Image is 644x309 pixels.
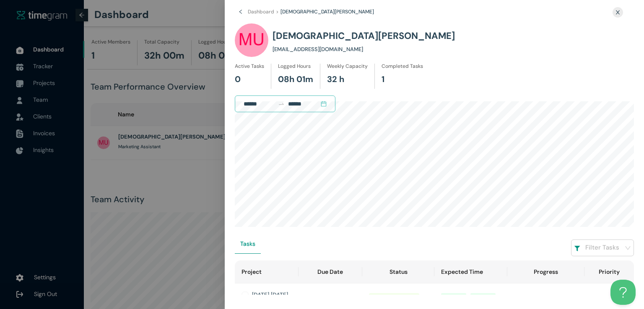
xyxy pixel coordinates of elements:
th: Project [235,260,299,283]
button: Collapse row [242,291,249,298]
img: UserIcon [235,23,268,57]
iframe: Toggle Customer Support [610,280,636,305]
th: Priority [584,260,634,283]
h1: [EMAIL_ADDRESS][DOMAIN_NAME] [273,45,363,54]
span: down [625,245,631,251]
span: > [276,8,279,15]
span: [DEMOGRAPHIC_DATA][PERSON_NAME] [280,8,374,15]
button: Close [610,7,626,18]
h1: 0 [235,73,241,86]
span: left [238,9,248,16]
th: Status [362,260,434,283]
th: Expected Time [434,260,507,283]
h1: Filter Tasks [585,243,619,253]
h1: 08h 01m [278,73,313,86]
h1: Weekly Capacity [327,62,368,70]
h1: Completed Tasks [382,62,423,70]
span: completed [369,293,419,306]
span: swap-right [278,100,285,107]
h1: 1 [382,73,384,86]
div: [DATE] [DATE] Tasks [252,290,292,309]
h1: Active Tasks [235,62,264,70]
div: Tasks [240,239,255,248]
span: Dashboard [248,8,274,15]
th: Due Date [299,260,363,283]
th: Progress [507,260,584,283]
h1: Logged Hours [278,62,311,70]
img: filterIcon [574,246,580,252]
h1: [DEMOGRAPHIC_DATA][PERSON_NAME] [273,26,455,45]
span: close [615,10,621,15]
span: to [278,100,285,107]
h1: 32 h [327,73,344,86]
